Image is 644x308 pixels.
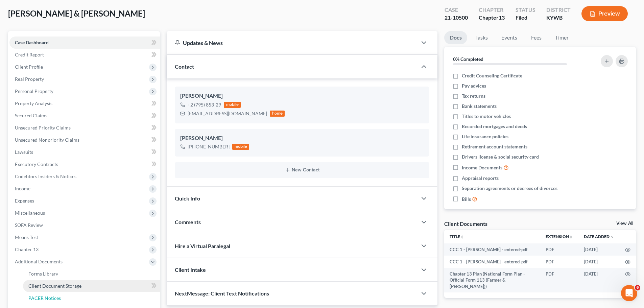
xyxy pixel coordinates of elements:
a: Docs [444,31,467,44]
a: Forms Library [23,268,160,280]
a: Unsecured Nonpriority Claims [9,134,160,146]
span: Recorded mortgages and deeds [462,123,527,130]
span: Bills [462,196,471,203]
td: [DATE] [578,243,620,256]
button: Upload attachment [32,221,38,227]
i: expand_more [610,235,614,239]
span: Additional Documents [15,259,63,264]
i: unfold_more [460,235,464,239]
div: [PERSON_NAME] • [DATE] [11,125,64,129]
span: Hire a Virtual Paralegal [175,243,230,249]
div: Close [119,3,131,15]
td: Chapter 13 Plan (National Form Plan - Official Form 113 (Farmer & [PERSON_NAME])) [444,268,540,292]
a: Events [496,31,523,44]
span: Comments [175,219,201,225]
button: Preview [581,6,628,21]
div: Chapter [479,14,505,22]
a: View All [616,221,633,226]
div: mobile [232,144,249,150]
span: Retirement account statements [462,143,527,150]
span: Tax returns [462,93,485,99]
button: Gif picker [21,221,27,227]
div: District [546,6,571,14]
span: Means Test [15,234,38,240]
a: Timer [550,31,574,44]
span: Titles to motor vehicles [462,113,511,120]
button: Send a message… [116,219,127,230]
img: Profile image for Katie [19,4,30,15]
a: Case Dashboard [9,37,160,49]
span: Unsecured Priority Claims [15,125,71,131]
span: Client Profile [15,64,43,70]
span: Income Documents [462,164,502,171]
td: [DATE] [578,256,620,268]
span: Life insurance policies [462,133,508,140]
span: Secured Claims [15,113,47,118]
a: Lawsuits [9,146,160,158]
span: Credit Report [15,52,44,57]
span: 6 [635,285,640,290]
span: Unsecured Nonpriority Claims [15,137,79,143]
span: Appraisal reports [462,175,499,182]
span: Drivers license & social security card [462,153,539,160]
div: 21-10500 [445,14,468,22]
button: go back [4,3,17,16]
i: unfold_more [569,235,573,239]
span: Credit Counseling Certificate [462,72,522,79]
button: New Contact [180,167,424,173]
div: home [270,111,285,117]
iframe: Intercom live chat [621,285,637,301]
div: Updates & News [175,39,409,46]
div: Chapter [479,6,505,14]
div: +2 (795) 853-29 [188,101,221,108]
span: Quick Info [175,195,200,202]
b: 🚨ATTN: [GEOGRAPHIC_DATA] of [US_STATE] [11,57,96,70]
a: SOFA Review [9,219,160,231]
td: PDF [540,256,578,268]
span: Separation agreements or decrees of divorces [462,185,557,192]
button: Start recording [43,221,48,227]
span: Lawsuits [15,149,33,155]
div: Client Documents [444,220,487,227]
span: Bank statements [462,103,497,110]
td: [DATE] [578,268,620,292]
a: Client Document Storage [23,280,160,292]
a: PACER Notices [23,292,160,304]
a: Tasks [470,31,493,44]
td: CCC 1 - [PERSON_NAME] - entered-pdf [444,243,540,256]
a: Fees [525,31,547,44]
span: Income [15,186,30,191]
td: CCC 1 - [PERSON_NAME] - entered-pdf [444,256,540,268]
span: Expenses [15,198,34,204]
div: Case [445,6,468,14]
a: Extensionunfold_more [546,234,573,239]
span: Forms Library [28,271,58,277]
span: Pay advices [462,82,486,89]
span: Client Document Storage [28,283,81,289]
span: Chapter 13 [15,246,39,252]
a: Credit Report [9,49,160,61]
span: SOFA Review [15,222,43,228]
button: Home [106,3,119,16]
a: Property Analysis [9,97,160,110]
div: [EMAIL_ADDRESS][DOMAIN_NAME] [188,110,267,117]
td: PDF [540,243,578,256]
span: Personal Property [15,88,53,94]
textarea: Message… [6,207,129,219]
span: Case Dashboard [15,40,49,45]
div: Status [516,6,535,14]
button: Emoji picker [10,221,16,227]
a: Secured Claims [9,110,160,122]
span: Client Intake [175,266,206,273]
span: [PERSON_NAME] & [PERSON_NAME] [8,8,145,18]
span: Real Property [15,76,44,82]
div: mobile [224,102,241,108]
a: Date Added expand_more [584,234,614,239]
span: 13 [499,14,505,21]
div: KYWB [546,14,571,22]
div: [PERSON_NAME] [180,134,424,142]
strong: 0% Completed [453,56,483,62]
span: NextMessage: Client Text Notifications [175,290,269,297]
span: Property Analysis [15,100,52,106]
span: Codebtors Insiders & Notices [15,173,76,179]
